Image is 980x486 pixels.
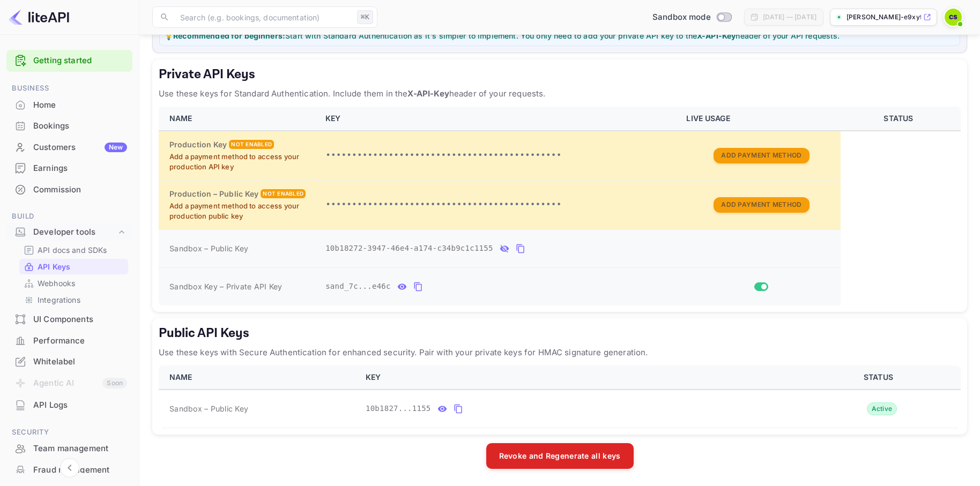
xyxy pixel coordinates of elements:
[159,87,961,100] p: Use these keys for Standard Authentication. Include them in the header of your requests.
[164,30,955,41] p: 💡 Start with Standard Authentication as it's simpler to implement. You only need to add your priv...
[6,116,132,137] div: Bookings
[19,242,128,258] div: API docs and SDKs
[9,9,69,26] img: LiteAPI logo
[19,275,128,291] div: Webhooks
[486,443,634,469] button: Revoke and Regenerate all keys
[159,107,961,305] table: private api keys table
[159,325,961,342] h5: Public API Keys
[714,197,809,213] button: Add Payment Method
[714,148,809,163] button: Add Payment Method
[169,152,313,173] p: Add a payment method to access your production API key
[38,278,75,289] p: Webhooks
[6,460,132,481] div: Fraud management
[169,139,227,151] h6: Production Key
[407,88,449,99] strong: X-API-Key
[33,120,127,132] div: Bookings
[697,31,736,40] strong: X-API-Key
[6,137,132,158] div: CustomersNew
[6,223,132,242] div: Developer tools
[169,243,248,254] span: Sandbox – Public Key
[714,150,809,159] a: Add Payment Method
[714,199,809,208] a: Add Payment Method
[847,12,921,22] p: [PERSON_NAME]-e9xyf.nui...
[6,158,132,178] a: Earnings
[6,211,132,222] span: Build
[359,365,800,390] th: KEY
[24,244,124,256] a: API docs and SDKs
[174,6,353,28] input: Search (e.g. bookings, documentation)
[159,107,319,131] th: NAME
[159,66,961,83] h5: Private API Keys
[366,403,431,414] span: 10b1827...1155
[325,149,673,162] p: •••••••••••••••••••••••••••••••••••••••••••••
[6,158,132,179] div: Earnings
[24,294,124,305] a: Integrations
[6,395,132,416] div: API Logs
[229,140,274,149] div: Not enabled
[33,356,127,368] div: Whitelabel
[159,346,961,359] p: Use these keys with Secure Authentication for enhanced security. Pair with your private keys for ...
[325,243,493,254] span: 10b18272-3947-46e4-a174-c34b9c1c1155
[33,184,127,196] div: Commission
[6,352,132,372] div: Whitelabel
[6,395,132,415] a: API Logs
[6,331,132,352] div: Performance
[6,438,132,458] a: Team management
[169,403,248,414] span: Sandbox – Public Key
[6,137,132,157] a: CustomersNew
[6,309,132,329] a: UI Components
[325,281,391,292] span: sand_7c...e46c
[6,427,132,438] span: Security
[33,226,116,238] div: Developer tools
[261,189,306,198] div: Not enabled
[6,116,132,136] a: Bookings
[648,11,736,24] div: Switch to Production mode
[24,261,124,272] a: API Keys
[169,188,258,200] h6: Production – Public Key
[38,294,80,305] p: Integrations
[33,141,127,154] div: Customers
[169,201,313,222] p: Add a payment method to access your production public key
[38,244,107,256] p: API docs and SDKs
[680,107,840,131] th: LIVE USAGE
[33,55,127,67] a: Getting started
[6,180,132,200] div: Commission
[159,365,359,390] th: NAME
[24,278,124,289] a: Webhooks
[357,10,373,24] div: ⌘K
[169,282,282,291] span: Sandbox Key – Private API Key
[33,443,127,455] div: Team management
[6,180,132,199] a: Commission
[60,458,79,477] button: Collapse navigation
[33,99,127,111] div: Home
[325,198,673,211] p: •••••••••••••••••••••••••••••••••••••••••••••
[319,107,680,131] th: KEY
[173,31,285,40] strong: Recommended for beginners:
[19,292,128,308] div: Integrations
[19,259,128,274] div: API Keys
[6,438,132,459] div: Team management
[6,83,132,94] span: Business
[841,107,961,131] th: STATUS
[652,11,711,24] span: Sandbox mode
[6,50,132,72] div: Getting started
[33,313,127,326] div: UI Components
[6,331,132,350] a: Performance
[33,464,127,476] div: Fraud management
[867,402,897,415] div: Active
[33,162,127,175] div: Earnings
[105,143,127,152] div: New
[763,12,816,22] div: [DATE] — [DATE]
[38,261,70,272] p: API Keys
[33,399,127,412] div: API Logs
[33,335,127,347] div: Performance
[800,365,961,390] th: STATUS
[6,95,132,116] div: Home
[6,352,132,371] a: Whitelabel
[6,95,132,115] a: Home
[6,460,132,480] a: Fraud management
[6,309,132,330] div: UI Components
[945,9,962,26] img: Colin Seaman
[159,365,961,428] table: public api keys table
